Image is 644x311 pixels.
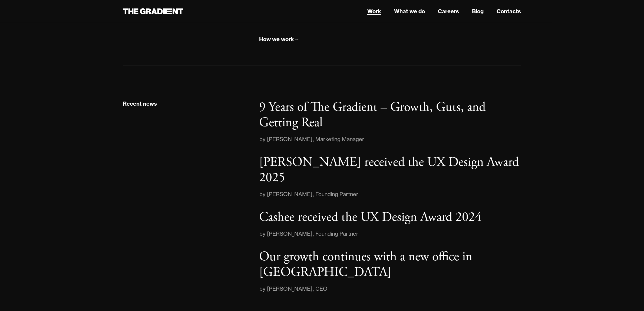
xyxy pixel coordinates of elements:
[123,100,157,107] div: Recent news
[259,135,267,144] div: by
[259,229,267,238] div: by
[259,154,519,186] p: [PERSON_NAME] received the UX Design Award 2025
[259,99,521,131] a: 9 Years of The Gradient – Growth, Guts, and Getting Real
[259,249,521,280] a: Our growth continues with a new office in [GEOGRAPHIC_DATA]
[259,35,299,44] a: How we work→
[267,135,312,144] div: [PERSON_NAME]
[315,229,358,238] div: Founding Partner
[312,229,315,238] div: ,
[259,36,294,43] div: How we work
[259,209,521,225] a: Cashee received the UX Design Award 2024
[315,190,358,199] div: Founding Partner
[267,190,312,199] div: [PERSON_NAME]
[259,99,486,131] p: 9 Years of The Gradient – Growth, Guts, and Getting Real
[259,248,472,281] p: Our growth continues with a new office in [GEOGRAPHIC_DATA]
[315,135,364,144] div: Marketing Manager
[312,190,315,199] div: ,
[312,284,315,293] div: ,
[259,284,267,293] div: by
[367,7,381,15] a: Work
[315,284,328,293] div: CEO
[259,209,481,225] p: Cashee received the UX Design Award 2024
[267,229,312,238] div: [PERSON_NAME]
[497,7,521,15] a: Contacts
[394,7,425,15] a: What we do
[267,284,312,293] div: [PERSON_NAME]
[259,154,521,186] a: [PERSON_NAME] received the UX Design Award 2025
[472,7,484,15] a: Blog
[259,190,267,199] div: by
[294,36,299,43] div: →
[312,135,315,144] div: ,
[438,7,459,15] a: Careers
